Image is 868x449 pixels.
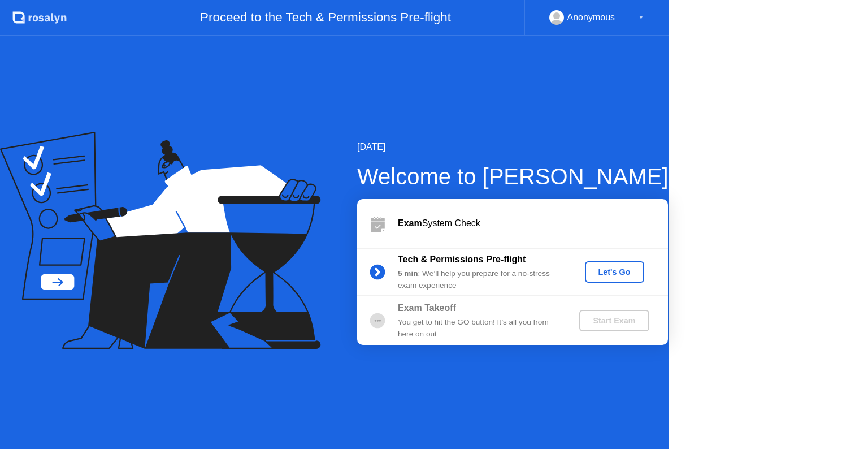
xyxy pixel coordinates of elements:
[357,159,669,193] div: Welcome to [PERSON_NAME]
[398,317,561,340] div: You get to hit the GO button! It’s all you from here on out
[357,140,669,154] div: [DATE]
[398,217,668,230] div: System Check
[398,269,418,278] b: 5 min
[585,261,644,283] button: Let's Go
[638,10,644,25] div: ▼
[398,303,456,313] b: Exam Takeoff
[567,10,615,25] div: Anonymous
[579,310,649,331] button: Start Exam
[589,267,640,277] div: Let's Go
[398,268,561,291] div: : We’ll help you prepare for a no-stress exam experience
[398,254,526,264] b: Tech & Permissions Pre-flight
[584,316,644,325] div: Start Exam
[398,218,422,228] b: Exam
